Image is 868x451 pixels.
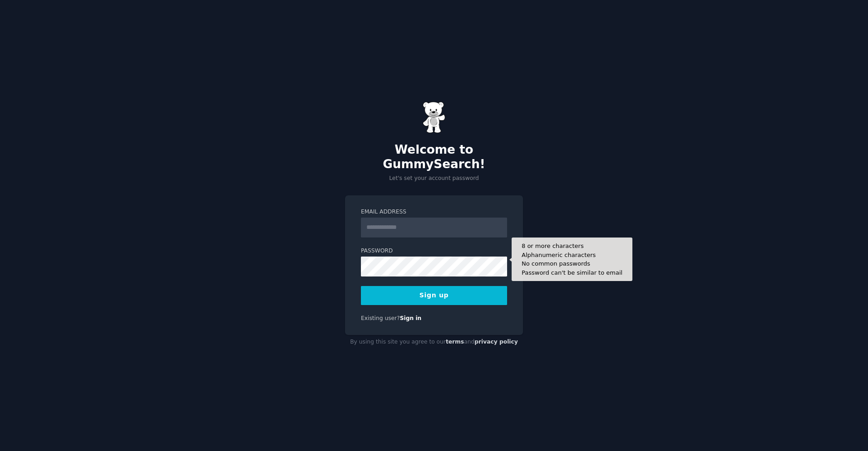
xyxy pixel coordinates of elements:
[361,208,507,216] label: Email Address
[400,315,422,321] a: Sign in
[345,143,523,171] h2: Welcome to GummySearch!
[474,339,518,345] a: privacy policy
[423,102,445,133] img: Gummy Bear
[361,247,507,255] label: Password
[446,339,464,345] a: terms
[345,175,523,183] p: Let's set your account password
[361,286,507,305] button: Sign up
[361,315,400,321] span: Existing user?
[345,335,523,349] div: By using this site you agree to our and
